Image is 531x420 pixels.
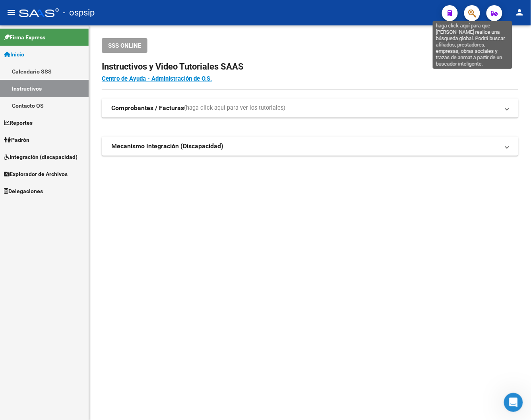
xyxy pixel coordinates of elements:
[515,8,525,17] mat-icon: person
[108,42,141,49] span: SSS ONLINE
[184,104,285,112] span: (haga click aquí para ver los tutoriales)
[4,33,45,42] span: Firma Express
[63,4,95,21] span: - ospsip
[102,99,518,118] mat-expansion-panel-header: Comprobantes / Facturas(haga click aquí para ver los tutoriales)
[102,59,518,74] h2: Instructivos y Video Tutoriales SAAS
[102,75,212,82] a: Centro de Ayuda - Administración de O.S.
[4,135,29,144] span: Padrón
[4,50,24,59] span: Inicio
[504,393,523,412] iframe: Intercom live chat
[111,142,223,151] strong: Mecanismo Integración (Discapacidad)
[102,38,147,53] button: SSS ONLINE
[6,8,16,17] mat-icon: menu
[102,137,518,156] mat-expansion-panel-header: Mecanismo Integración (Discapacidad)
[111,104,184,112] strong: Comprobantes / Facturas
[4,187,43,195] span: Delegaciones
[4,170,68,178] span: Explorador de Archivos
[4,153,78,161] span: Integración (discapacidad)
[4,118,33,127] span: Reportes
